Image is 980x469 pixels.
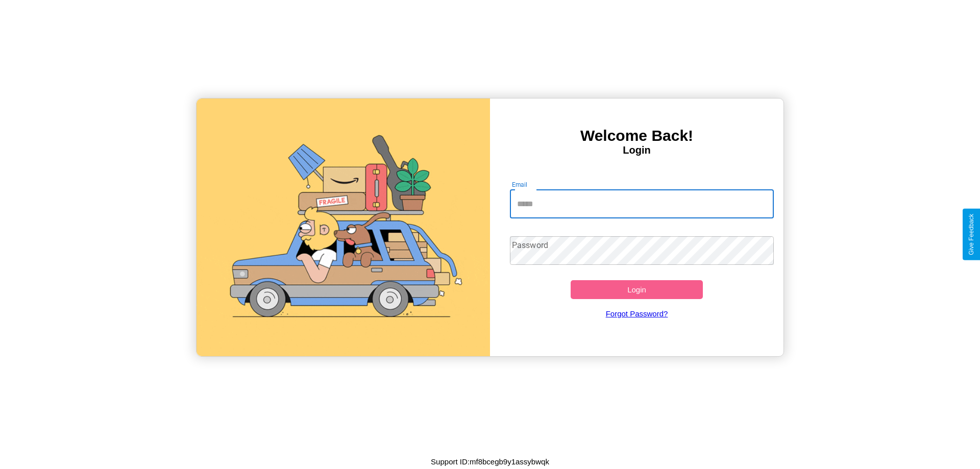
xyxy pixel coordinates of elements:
[490,127,783,144] h3: Welcome Back!
[490,144,783,156] h4: Login
[571,280,703,299] button: Login
[968,214,975,255] div: Give Feedback
[505,299,769,328] a: Forgot Password?
[431,455,549,468] p: Support ID: mf8bcegb9y1assybwqk
[512,180,528,189] label: Email
[197,98,490,356] img: gif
